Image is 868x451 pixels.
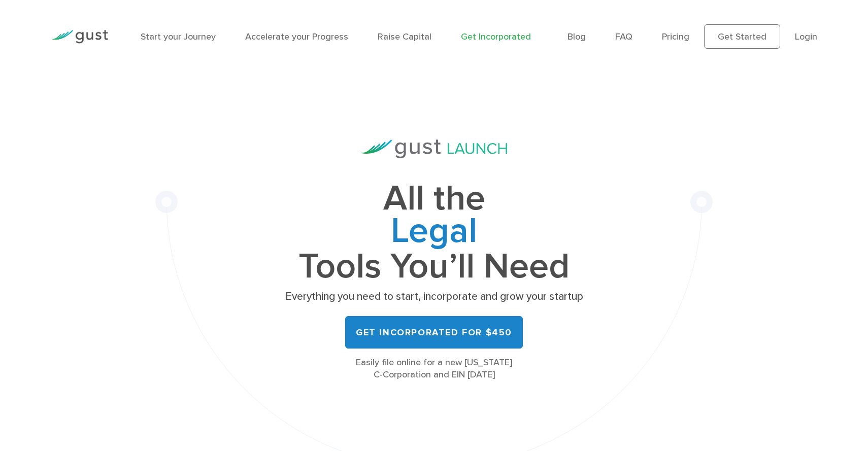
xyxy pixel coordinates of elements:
span: Legal [282,215,586,251]
a: Get Incorporated [461,31,531,42]
h1: All the Tools You’ll Need [282,183,586,283]
a: Start your Journey [141,31,216,42]
a: Pricing [662,31,689,42]
a: FAQ [615,31,632,42]
a: Blog [567,31,586,42]
img: Gust Launch Logo [361,140,507,158]
a: Get Started [704,24,780,49]
img: Gust Logo [51,30,108,44]
p: Everything you need to start, incorporate and grow your startup [282,290,586,304]
a: Accelerate your Progress [245,31,348,42]
a: Login [795,31,817,42]
a: Raise Capital [378,31,431,42]
a: Get Incorporated for $450 [345,316,523,349]
div: Easily file online for a new [US_STATE] C-Corporation and EIN [DATE] [282,357,586,381]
